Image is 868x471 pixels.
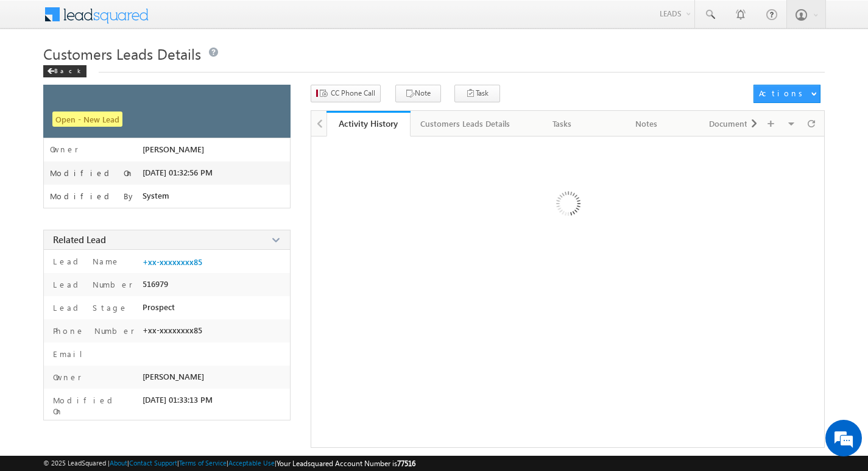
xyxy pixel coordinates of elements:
button: Note [395,85,441,102]
div: Documents [699,116,762,131]
a: Tasks [521,111,605,136]
img: Loading ... [504,143,630,269]
label: Email [50,349,92,359]
a: Notes [605,111,689,136]
div: Activity History [336,118,401,129]
label: Modified On [50,168,134,178]
span: Your Leadsquared Account Number is [277,459,415,468]
span: [PERSON_NAME] [143,372,204,381]
label: Phone Number [50,325,135,336]
span: [DATE] 01:32:56 PM [143,168,213,177]
div: Notes [615,116,678,131]
div: Back [43,65,86,77]
label: Owner [50,144,79,154]
label: Lead Number [50,279,133,290]
div: Actions [759,88,807,99]
span: Prospect [143,302,175,312]
div: Tasks [531,116,594,131]
button: Actions [753,85,820,103]
span: 516979 [143,279,168,289]
a: Terms of Service [179,459,227,467]
span: CC Phone Call [331,88,375,99]
div: Customers Leads Details [420,116,510,131]
a: Acceptable Use [228,459,275,467]
span: 77516 [397,459,415,468]
a: +xx-xxxxxxxx85 [143,257,202,267]
button: CC Phone Call [311,85,381,102]
button: Task [454,85,500,102]
label: Owner [50,372,82,383]
label: Lead Stage [50,302,128,313]
a: Customers Leads Details [411,111,521,136]
label: Modified On [50,395,136,417]
span: +xx-xxxxxxxx85 [143,325,202,335]
a: About [110,459,127,467]
span: Related Lead [53,233,106,246]
span: [PERSON_NAME] [143,144,204,154]
span: System [143,191,169,200]
span: Open - New Lead [52,112,122,127]
span: Customers Leads Details [43,44,201,63]
a: Documents [689,111,773,136]
label: Modified By [50,191,136,201]
span: [DATE] 01:33:13 PM [143,395,213,405]
label: Lead Name [50,256,120,267]
a: Activity History [326,111,411,136]
a: Contact Support [129,459,177,467]
span: © 2025 LeadSquared | | | | | [43,458,415,469]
